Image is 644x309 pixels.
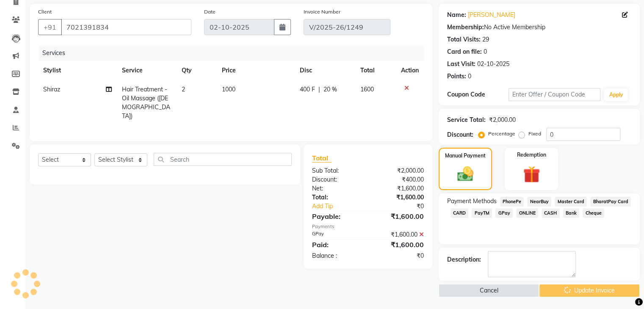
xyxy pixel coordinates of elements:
[509,88,601,101] input: Enter Offer / Coupon Code
[154,153,292,166] input: Search
[306,202,378,211] a: Add Tip
[396,61,424,80] th: Action
[447,72,466,81] div: Points:
[368,193,430,202] div: ₹1,600.00
[447,23,631,32] div: No Active Membership
[38,61,117,80] th: Stylist
[447,90,509,99] div: Coupon Code
[306,166,368,175] div: Sub Total:
[182,86,185,93] span: 2
[306,240,368,250] div: Paid:
[61,19,191,35] input: Search by Name/Mobile/Email/Code
[368,251,430,260] div: ₹0
[439,284,539,297] button: Cancel
[306,175,368,184] div: Discount:
[590,197,631,207] span: BharatPay Card
[468,72,471,81] div: 0
[447,197,497,206] span: Payment Methods
[368,175,430,184] div: ₹400.00
[447,255,481,264] div: Description:
[451,208,469,218] span: CARD
[488,130,515,138] label: Percentage
[555,197,587,207] span: Master Card
[312,154,332,163] span: Total
[300,85,315,94] span: 400 F
[117,61,177,80] th: Service
[368,230,430,239] div: ₹1,600.00
[472,208,492,218] span: PayTM
[468,11,515,19] a: [PERSON_NAME]
[447,11,466,19] div: Name:
[360,86,374,93] span: 1600
[355,61,396,80] th: Total
[306,211,368,221] div: Payable:
[304,8,340,16] label: Invoice Number
[368,166,430,175] div: ₹2,000.00
[38,8,52,16] label: Client
[217,61,295,80] th: Price
[447,130,473,139] div: Discount:
[177,61,216,80] th: Qty
[368,211,430,221] div: ₹1,600.00
[368,240,430,250] div: ₹1,600.00
[222,86,235,93] span: 1000
[447,23,484,32] div: Membership:
[528,130,541,138] label: Fixed
[527,197,551,207] span: NearBuy
[542,208,560,218] span: CASH
[306,230,368,239] div: GPay
[484,47,487,56] div: 0
[378,202,430,211] div: ₹0
[477,60,509,69] div: 02-10-2025
[518,164,545,185] img: _gift.svg
[517,151,546,159] label: Redemption
[516,208,538,218] span: ONLINE
[368,184,430,193] div: ₹1,600.00
[38,19,62,35] button: +91
[306,251,368,260] div: Balance :
[447,35,481,44] div: Total Visits:
[445,152,486,160] label: Manual Payment
[318,85,320,94] span: |
[447,60,475,69] div: Last Visit:
[500,197,524,207] span: PhonePe
[306,184,368,193] div: Net:
[204,8,216,16] label: Date
[447,116,486,124] div: Service Total:
[495,208,513,218] span: GPay
[583,208,604,218] span: Cheque
[447,47,482,56] div: Card on file:
[306,193,368,202] div: Total:
[39,45,430,61] div: Services
[489,116,516,124] div: ₹2,000.00
[312,223,424,230] div: Payments
[604,88,628,101] button: Apply
[563,208,580,218] span: Bank
[43,86,60,93] span: Shiraz
[122,86,170,120] span: Hair Treatment - Oil Massage ([DEMOGRAPHIC_DATA])
[295,61,355,80] th: Disc
[482,35,489,44] div: 29
[452,165,478,183] img: _cash.svg
[323,85,337,94] span: 20 %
